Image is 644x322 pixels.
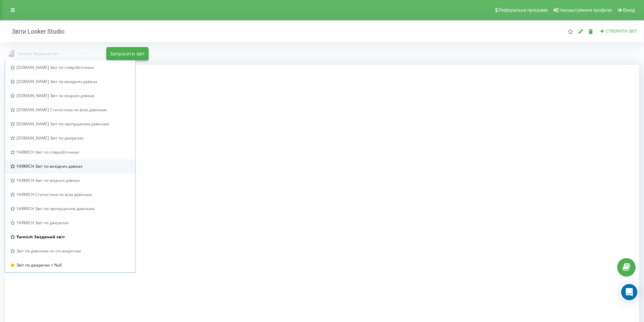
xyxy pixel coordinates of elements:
[16,135,84,141] span: [DOMAIN_NAME] Звіт по джерелах
[16,79,97,84] span: [DOMAIN_NAME] Звіт по вихідних дзвіках
[578,29,584,34] i: Редагувати звіт
[16,262,62,268] span: Звіт по джерелах + Null
[559,7,612,13] span: Налаштування профілю
[16,220,69,226] span: YARMICH Звіт по джерелах
[568,29,573,34] i: Цей звіт буде завантажений першим при відкритті "Звіти Looker Studio". Ви можете призначити будь-...
[600,29,605,33] i: Створити звіт
[5,28,64,35] h2: Звіти Looker Studio
[623,7,635,13] span: Вихід
[16,107,107,113] span: [DOMAIN_NAME] Статистика по всім дзвінкам
[606,29,637,34] span: Створити звіт
[16,234,65,240] span: Yarmich Зведений звіт
[499,7,548,13] span: Реферальна програма
[16,177,80,183] span: YARMICH Звіт по вхідних дзвіках
[16,163,83,169] span: YARMICH Звіт по вихідних дзвіках
[16,248,81,254] span: Звіт по дзвінкам по сіп-акаунтам
[16,206,94,211] span: YARMICH Звіт по пропущеним дзвінкам
[16,192,92,197] span: YARMICH Статистика по всім дзвінкам
[621,284,637,300] div: Open Intercom Messenger
[588,29,594,34] i: Видалити звіт
[16,65,94,70] span: [DOMAIN_NAME] Звіт по співробітниках
[16,121,109,127] span: [DOMAIN_NAME] Звіт по пропущеним дзвінкам
[106,47,149,60] button: Запросити звіт
[598,29,639,34] button: Створити звіт
[16,93,95,98] span: [DOMAIN_NAME] Звіт по вхідних дзвіках
[16,149,79,155] span: YARMICH Звіт по співробітниках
